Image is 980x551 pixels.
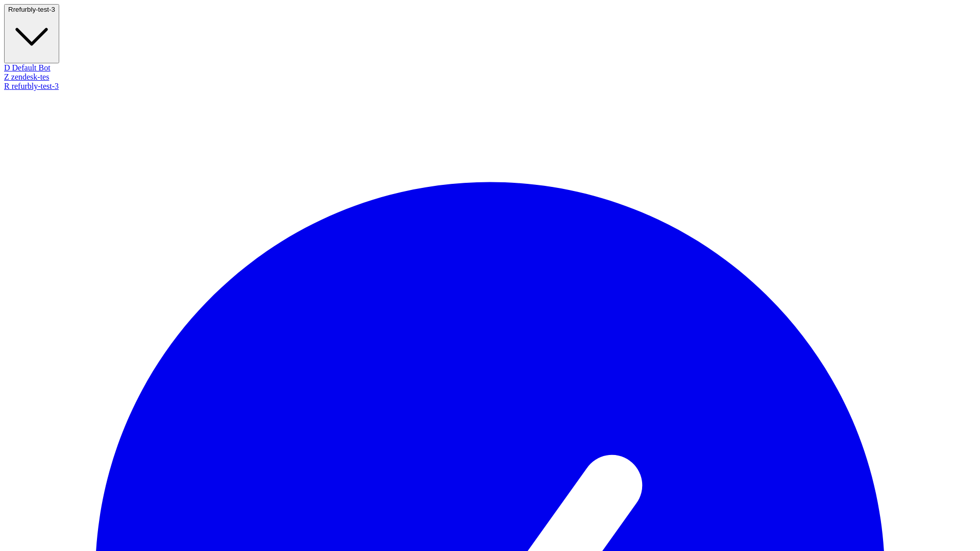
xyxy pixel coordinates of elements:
[4,73,9,81] span: Z
[4,4,59,63] button: Rrefurbly-test-3
[4,82,976,91] div: refurbly-test-3
[4,73,976,82] div: zendesk-tes
[8,6,13,13] span: R
[13,6,55,13] span: refurbly-test-3
[4,63,976,73] div: Default Bot
[4,82,10,90] span: R
[4,63,10,72] span: D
